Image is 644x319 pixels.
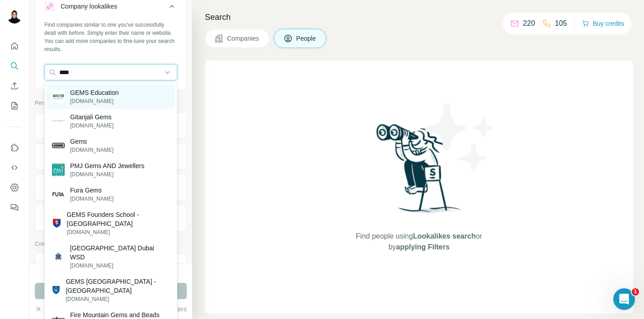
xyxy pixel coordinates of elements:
img: GEMS Founders School - Al Mizhar [52,219,62,228]
img: Surfe Illustration - Stars [419,97,501,178]
button: Dashboard [7,179,22,196]
span: 1 [632,288,639,296]
p: Gitanjali Gems [70,113,114,122]
p: [DOMAIN_NAME] [66,295,170,303]
button: Quick start [7,38,22,54]
button: Search [7,58,22,74]
p: Personal information [35,99,187,107]
p: [DOMAIN_NAME] [70,146,114,154]
span: People [296,34,317,43]
p: PMJ Gems AND Jewellers [70,161,144,170]
img: GEMS Education [52,90,65,103]
p: [GEOGRAPHIC_DATA] Dubai WSD [70,244,170,262]
p: 105 [555,18,567,29]
img: Gems [52,139,65,152]
img: PMJ Gems AND Jewellers [52,164,65,176]
iframe: Intercom live chat [613,288,635,310]
span: Companies [227,34,260,43]
img: Gitanjali Gems [52,115,65,127]
img: GEMS Winchester School Dubai WSD [52,250,65,263]
p: [DOMAIN_NAME] [70,170,144,178]
button: My lists [7,98,22,114]
span: Lookalikes search [413,232,476,240]
span: applying Filters [396,243,450,251]
button: Use Surfe on LinkedIn [7,140,22,156]
span: Find people using or by [346,231,491,253]
p: [DOMAIN_NAME] [70,97,118,105]
p: GEMS [GEOGRAPHIC_DATA] - [GEOGRAPHIC_DATA] [66,277,170,295]
p: Company information [35,240,187,248]
button: Job title [35,115,186,136]
img: Surfe Illustration - Woman searching with binoculars [372,122,466,222]
p: Gems [70,137,114,146]
img: Avatar [7,9,22,23]
p: [DOMAIN_NAME] [70,122,114,130]
div: Find companies similar to one you've successfully dealt with before. Simply enter their name or w... [44,21,177,53]
p: [DOMAIN_NAME] [70,262,170,270]
div: Company lookalikes [61,2,117,11]
p: [DOMAIN_NAME] [70,195,114,203]
p: Fura Gems [70,186,114,195]
button: Company [35,256,186,277]
p: [DOMAIN_NAME] [67,228,170,236]
h4: Search [205,11,633,23]
button: Buy credits [582,17,624,30]
button: Department [35,176,186,198]
button: Clear [35,305,61,314]
p: GEMS Education [70,88,118,97]
button: Personal location [35,207,186,229]
button: Seniority [35,145,186,167]
img: GEMS Wellington Academy - Silicon Oasis [52,286,60,294]
button: Feedback [7,199,22,216]
img: Fura Gems [52,188,65,201]
button: Enrich CSV [7,78,22,94]
p: 220 [523,18,535,29]
p: GEMS Founders School - [GEOGRAPHIC_DATA] [67,210,170,228]
button: Use Surfe API [7,159,22,176]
